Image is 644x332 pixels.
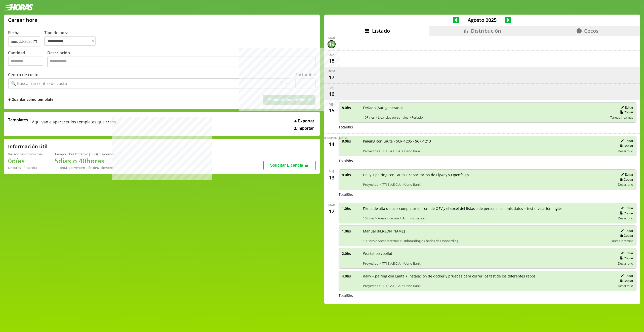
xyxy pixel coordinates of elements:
[618,279,633,283] button: Copiar
[8,72,38,77] label: Centro de costo
[8,117,28,123] span: Templates
[47,50,316,68] label: Descripción
[363,283,612,288] span: Proyectos > ITTI S.A.E.C.A. > Ueno Bank
[619,251,633,255] button: Editar
[342,206,359,211] span: 1.0 hs
[4,4,33,11] img: logotipo
[44,36,96,46] select: Tipo de hora
[610,239,633,243] span: Tareas internas
[618,211,633,215] button: Copiar
[363,172,612,177] span: Daily + pairing con Lauta + capacitacion de Flyway y Openfeign
[328,36,335,40] div: mar
[363,115,607,120] span: 10Pines > Licencias personales > Feriado
[8,97,53,103] span: +Guardar como template
[55,156,114,165] h1: 5 días o 40 horas
[315,136,348,140] div: [DEMOGRAPHIC_DATA]
[363,274,612,278] span: daily + pairing con Lauta + instalacion de docker y pruebas para correr los test de los diferente...
[618,216,633,220] span: Desarrollo
[610,115,633,120] span: Tareas internas
[372,27,390,34] span: Listado
[270,163,303,167] span: Solicitar Licencia
[328,207,336,215] div: 12
[618,110,633,114] button: Copiar
[8,50,47,68] label: Cantidad
[363,182,612,187] span: Proyectos > ITTI S.A.E.C.A. > Ueno Bank
[339,192,637,197] div: Total 8 hs
[618,283,633,288] span: Desarrollo
[363,139,612,144] span: Paieing con Lauta - SCR-1205 - SCR-1213
[263,161,316,170] button: Solicitar Licencia
[329,53,335,57] div: lun
[8,143,48,150] h2: Información útil
[618,182,633,187] span: Desarrollo
[55,152,114,156] div: Tiempo Libre Optativo (TiLO) disponible
[297,126,314,131] span: Importar
[342,274,359,278] span: 4.0 hs
[619,105,633,110] button: Editar
[618,256,633,260] button: Copiar
[32,117,117,131] span: Aqui van a aparecer los templates que crees.
[584,27,598,34] span: Cecos
[8,17,37,23] h1: Cargar hora
[293,119,316,124] button: Exportar
[97,165,113,170] b: Diciembre
[342,139,359,144] span: 8.0 hs
[328,174,336,182] div: 13
[47,57,316,67] textarea: Descripción
[619,274,633,278] button: Editar
[618,261,633,266] span: Desarrollo
[363,239,607,243] span: 10Pines > Areas internas > Onboarding > Charlas de Onboarding
[295,72,316,77] label: Facturable
[363,206,612,211] span: Firma de alta de os + completar el from de OSV y el excel del listado de personal con mis datos +...
[339,125,637,129] div: Total 8 hs
[363,261,612,266] span: Proyectos > ITTI S.A.E.C.A. > Ueno Bank
[471,27,501,34] span: Distribución
[329,102,334,107] div: vie
[619,229,633,233] button: Editar
[328,57,336,65] div: 18
[8,30,19,35] label: Fecha
[339,158,637,163] div: Total 8 hs
[11,81,67,86] div: 🔍 Buscar un centro de costo
[339,293,637,298] div: Total 8 hs
[328,90,336,98] div: 16
[363,216,612,220] span: 10Pines > Areas internas > Administracion
[363,105,607,110] span: Feriado (Autogenerado)
[619,139,633,143] button: Editar
[619,206,633,210] button: Editar
[363,149,612,153] span: Proyectos > ITTI S.A.E.C.A. > Ueno Bank
[298,119,314,123] span: Exportar
[618,144,633,148] button: Copiar
[618,177,633,182] button: Copiar
[459,17,505,23] span: Agosto 2025
[328,69,335,73] div: dom
[363,251,612,256] span: Workshop copilot
[328,107,336,115] div: 15
[329,169,334,174] div: mié
[8,165,43,170] div: De otros años: 0 días
[324,36,640,303] div: scrollable content
[328,40,336,48] div: 19
[8,156,43,165] h1: 0 días
[618,233,633,238] button: Copiar
[342,251,359,256] span: 2.0 hs
[342,172,359,177] span: 8.0 hs
[328,73,336,81] div: 17
[363,229,607,233] span: Manual [PERSON_NAME]
[329,86,334,90] div: sáb
[8,152,43,156] div: Vacaciones disponibles
[618,149,633,153] span: Desarrollo
[619,172,633,177] button: Editar
[44,30,100,46] label: Tipo de hora
[55,165,114,170] div: Recordá que vencen a fin de
[342,105,359,110] span: 8.0 hs
[328,203,335,207] div: mar
[328,140,336,148] div: 14
[8,97,11,103] span: +
[342,229,359,233] span: 1.0 hs
[8,57,43,66] input: Cantidad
